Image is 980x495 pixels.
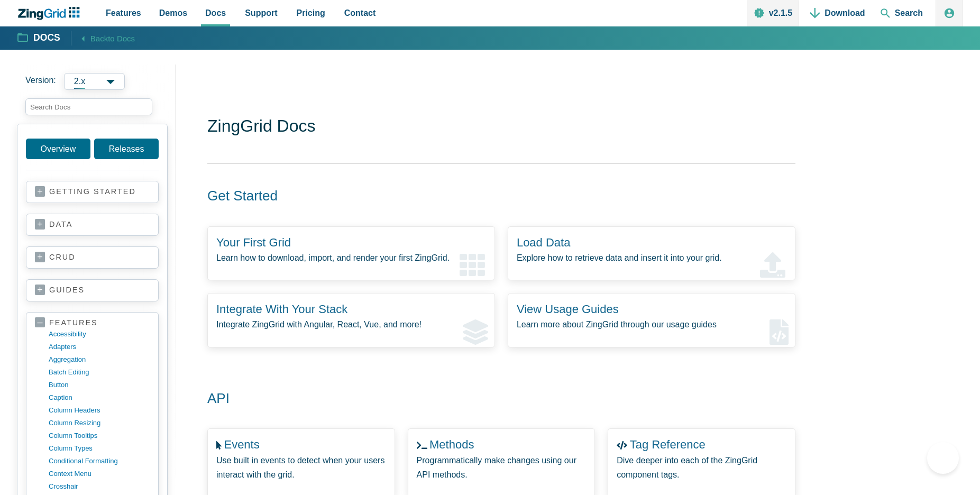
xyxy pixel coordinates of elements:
[297,6,325,20] span: Pricing
[207,115,795,139] h1: ZingGrid Docs
[159,6,187,20] span: Demos
[49,442,150,455] a: column types
[195,187,783,205] h2: Get Started
[18,32,60,44] a: Docs
[216,236,291,249] a: Your First Grid
[224,438,259,451] a: Events
[35,252,150,263] a: crud
[25,73,56,90] span: Version:
[617,453,786,482] p: Dive deeper into each of the ZingGrid component tags.
[49,467,150,480] a: context menu
[195,390,783,408] h2: API
[49,480,150,493] a: crosshair
[17,7,85,20] a: ZingChart Logo. Click to return to the homepage
[517,317,786,332] p: Learn more about ZingGrid through our usage guides
[49,353,150,366] a: aggregation
[71,31,135,45] a: Backto Docs
[35,318,150,328] a: features
[344,6,376,20] span: Contact
[205,6,226,20] span: Docs
[429,438,474,451] a: Methods
[417,453,587,482] p: Programmatically make changes using our API methods.
[517,302,619,316] a: View Usage Guides
[49,417,150,429] a: column resizing
[35,187,150,197] a: getting started
[108,34,135,43] span: to Docs
[517,236,571,249] a: Load Data
[216,302,347,316] a: Integrate With Your Stack
[216,453,386,482] p: Use built in events to detect when your users interact with the grid.
[216,317,486,332] p: Integrate ZingGrid with Angular, React, Vue, and more!
[26,139,90,159] a: Overview
[33,33,60,43] strong: Docs
[35,219,150,230] a: data
[90,32,135,45] span: Back
[630,438,706,451] a: Tag Reference
[49,379,150,391] a: button
[49,455,150,467] a: conditional formatting
[35,285,150,296] a: guides
[49,341,150,353] a: adapters
[49,404,150,417] a: column headers
[927,442,959,474] iframe: Help Scout Beacon - Open
[49,429,150,442] a: column tooltips
[25,73,167,90] label: Versions
[517,251,786,265] p: Explore how to retrieve data and insert it into your grid.
[49,366,150,379] a: batch editing
[49,391,150,404] a: caption
[94,139,159,159] a: Releases
[49,328,150,341] a: accessibility
[216,251,486,265] p: Learn how to download, import, and render your first ZingGrid.
[245,6,277,20] span: Support
[106,6,141,20] span: Features
[25,98,152,115] input: search input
